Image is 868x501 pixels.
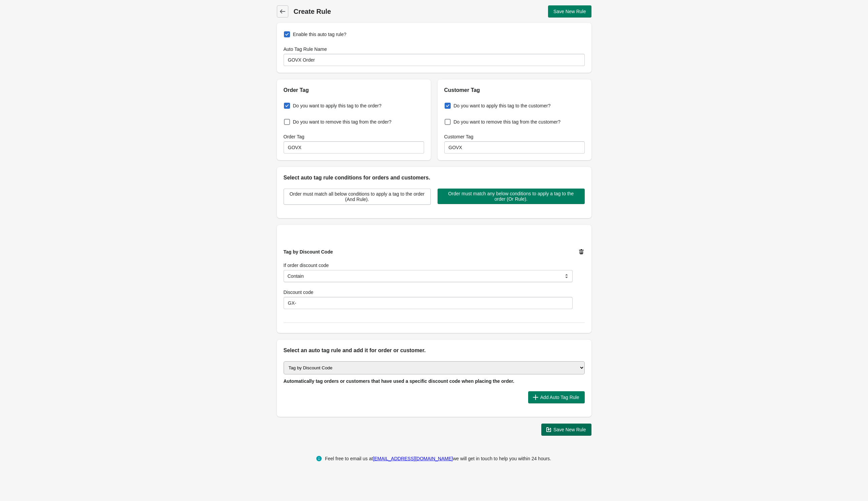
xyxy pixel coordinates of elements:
label: If order discount code [284,262,329,269]
div: Feel free to email us at we will get in touch to help you within 24 hours. [325,455,551,463]
h2: Order Tag [284,86,424,94]
span: Save New Rule [553,427,586,432]
span: Do you want to remove this tag from the customer? [454,119,560,125]
label: Auto Tag Rule Name [284,46,327,53]
span: Automatically tag orders or customers that have used a specific discount code when placing the or... [284,378,514,384]
button: Order must match all below conditions to apply a tag to the order (And Rule). [284,189,431,205]
a: [EMAIL_ADDRESS][DOMAIN_NAME] [373,456,453,461]
h2: Select an auto tag rule and add it for order or customer. [284,346,585,355]
button: Save New Rule [541,424,591,436]
span: Tag by Discount Code [284,249,333,255]
label: Discount code [284,289,314,296]
span: Do you want to apply this tag to the customer? [454,102,551,109]
label: Customer Tag [444,133,474,140]
span: Do you want to apply this tag to the order? [293,102,382,109]
span: Add Auto Tag Rule [540,395,579,400]
h2: Customer Tag [444,86,585,94]
span: Order must match all below conditions to apply a tag to the order (And Rule). [289,191,425,202]
button: Order must match any below conditions to apply a tag to the order (Or Rule). [438,189,585,204]
label: Order Tag [284,133,304,140]
button: Add Auto Tag Rule [528,391,585,403]
button: Save New Rule [548,5,591,18]
input: Discount code [284,297,573,309]
span: Save New Rule [553,9,586,14]
h1: Create Rule [294,7,434,16]
span: Enable this auto tag rule? [293,31,347,38]
span: Do you want to remove this tag from the order? [293,119,392,125]
h2: Select auto tag rule conditions for orders and customers. [284,174,585,182]
span: Order must match any below conditions to apply a tag to the order (Or Rule). [443,191,579,202]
